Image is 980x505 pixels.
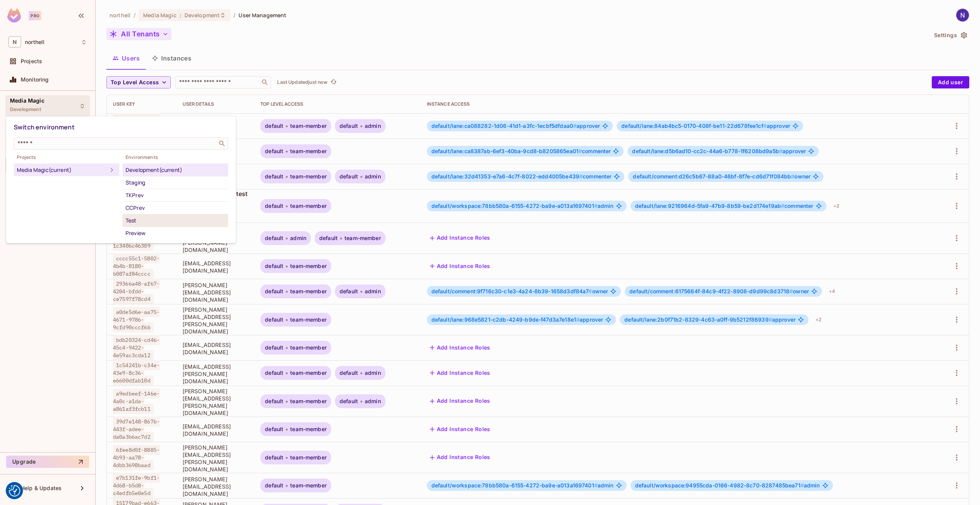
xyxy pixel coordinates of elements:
[126,165,225,175] div: Development (current)
[14,123,75,131] span: Switch environment
[126,178,225,187] div: Staging
[126,229,225,238] div: Preview
[14,154,119,160] span: Projects
[126,203,225,212] div: CCPrev
[9,485,20,497] img: Revisit consent button
[17,165,107,175] div: Media Magic (current)
[126,216,225,225] div: Test
[126,191,225,200] div: TKPrev
[122,154,228,160] span: Environments
[9,485,20,497] button: Consent Preferences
